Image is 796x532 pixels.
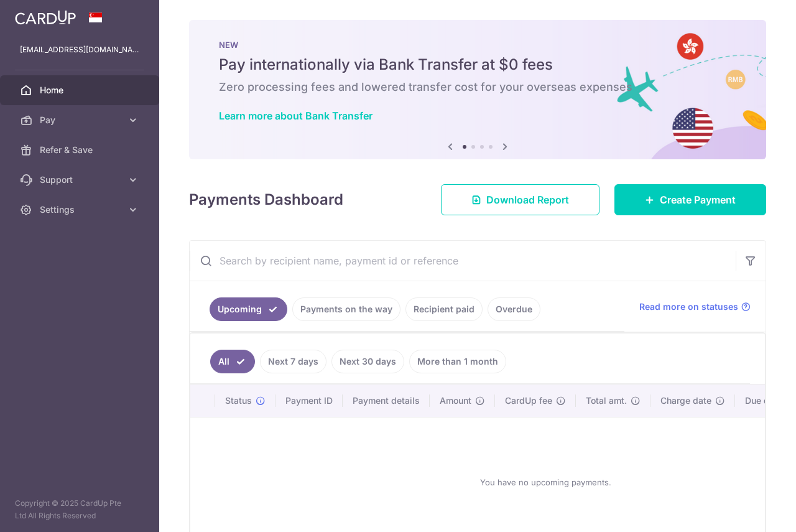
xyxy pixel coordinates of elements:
[219,110,373,122] a: Learn more about Bank Transfer
[210,350,255,373] a: All
[275,385,343,417] th: Payment ID
[260,350,326,373] a: Next 7 days
[219,80,736,95] h6: Zero processing fees and lowered transfer cost for your overseas expenses
[210,297,287,321] a: Upcoming
[40,84,122,96] span: Home
[331,350,404,373] a: Next 30 days
[405,297,483,321] a: Recipient paid
[614,184,766,215] a: Create Payment
[639,301,738,313] span: Read more on statuses
[20,44,139,56] p: [EMAIL_ADDRESS][DOMAIN_NAME]
[190,241,736,281] input: Search by recipient name, payment id or reference
[745,394,782,407] span: Due date
[40,144,122,156] span: Refer & Save
[292,297,400,321] a: Payments on the way
[639,301,751,313] a: Read more on statuses
[343,385,430,417] th: Payment details
[219,40,736,50] p: NEW
[440,394,471,407] span: Amount
[189,189,343,211] h4: Payments Dashboard
[40,203,122,216] span: Settings
[40,114,122,126] span: Pay
[409,350,506,373] a: More than 1 month
[586,394,627,407] span: Total amt.
[660,192,736,207] span: Create Payment
[505,394,552,407] span: CardUp fee
[486,192,569,207] span: Download Report
[15,10,76,25] img: CardUp
[40,174,122,186] span: Support
[660,394,711,407] span: Charge date
[488,297,540,321] a: Overdue
[225,394,252,407] span: Status
[219,55,736,75] h5: Pay internationally via Bank Transfer at $0 fees
[189,20,766,159] img: Bank transfer banner
[441,184,599,215] a: Download Report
